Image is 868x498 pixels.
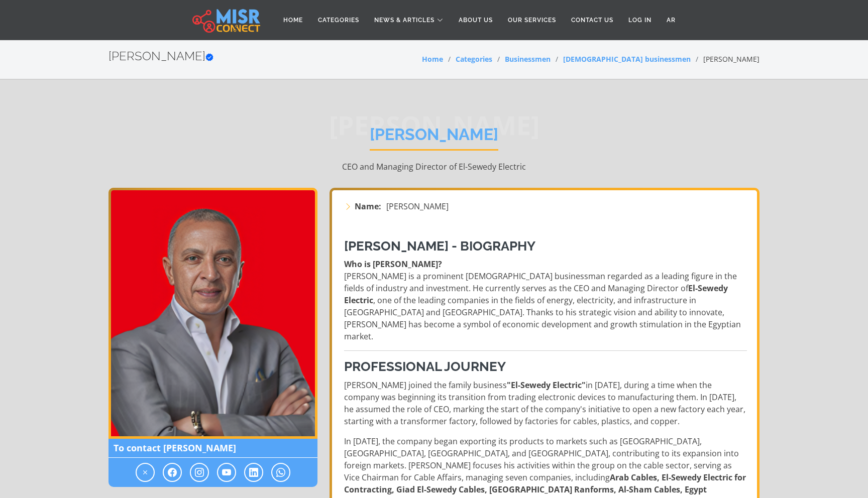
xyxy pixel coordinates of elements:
[500,11,564,30] a: Our Services
[108,439,317,458] span: To contact [PERSON_NAME]
[374,16,435,25] span: News & Articles
[386,200,449,212] span: [PERSON_NAME]
[344,283,728,306] strong: El-Sewedy Electric
[108,161,759,173] p: CEO and Managing Director of El-Sewedy Electric
[344,238,747,254] h3: [PERSON_NAME] - Biography
[276,11,310,30] a: Home
[422,54,443,64] a: Home
[507,380,586,391] strong: "El-Sewedy Electric"
[505,54,551,64] a: Businessmen
[621,11,659,30] a: Log in
[370,125,498,151] h1: [PERSON_NAME]
[367,11,451,30] a: News & Articles
[659,11,683,30] a: AR
[310,11,367,30] a: Categories
[451,11,500,30] a: About Us
[344,259,442,270] strong: Who is [PERSON_NAME]?
[108,188,317,439] img: Ahmed El Sewedy
[108,49,213,64] h2: [PERSON_NAME]
[691,54,759,64] li: [PERSON_NAME]
[456,54,492,64] a: Categories
[344,359,747,375] h3: Professional Journey
[344,379,747,427] p: [PERSON_NAME] joined the family business in [DATE], during a time when the company was beginning ...
[355,200,381,212] strong: Name:
[564,11,621,30] a: Contact Us
[205,53,213,61] svg: Verified account
[563,54,691,64] a: [DEMOGRAPHIC_DATA] businessmen
[192,8,260,33] img: main.misr_connect
[344,258,747,342] p: [PERSON_NAME] is a prominent [DEMOGRAPHIC_DATA] businessman regarded as a leading figure in the f...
